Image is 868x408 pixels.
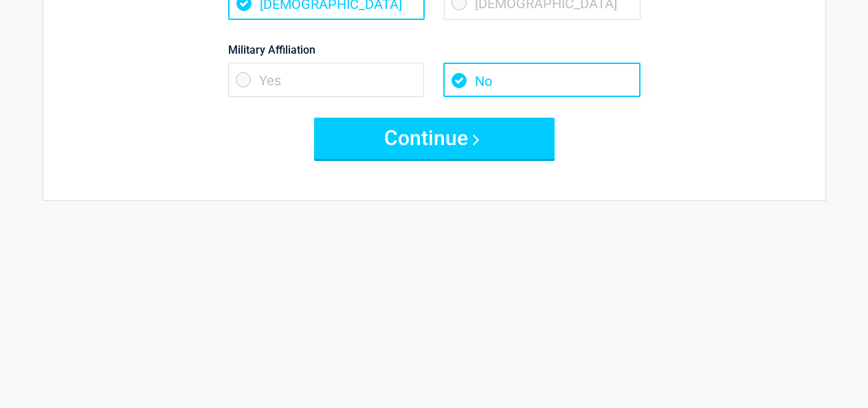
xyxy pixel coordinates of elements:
[228,63,425,97] span: Yes
[314,118,555,159] button: Continue
[228,41,641,59] label: Military Affiliation
[443,63,640,97] span: No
